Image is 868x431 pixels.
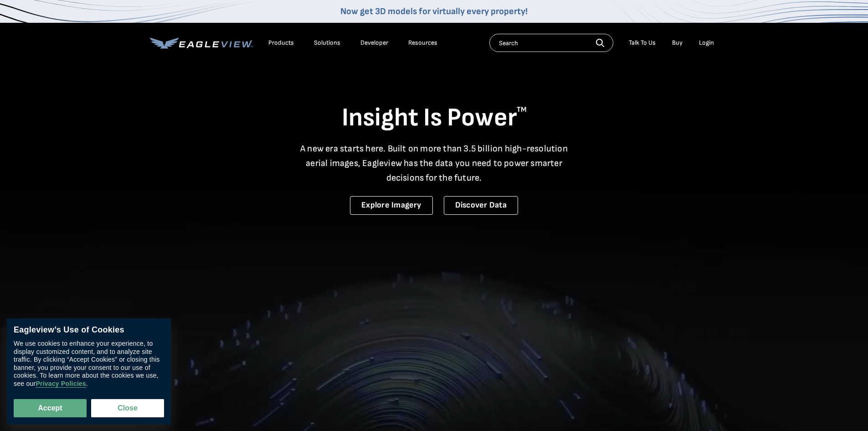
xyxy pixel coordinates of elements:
[14,340,164,388] div: We use cookies to enhance your experience, to display customized content, and to analyze site tra...
[360,39,388,47] a: Developer
[91,399,164,417] button: Close
[14,325,164,335] div: Eagleview’s Use of Cookies
[672,39,683,47] a: Buy
[699,39,714,47] div: Login
[36,380,86,388] a: Privacy Policies
[295,141,574,185] p: A new era starts here. Built on more than 3.5 billion high-resolution aerial images, Eagleview ha...
[517,105,527,114] sup: TM
[150,102,719,134] h1: Insight Is Power
[629,39,656,47] div: Talk To Us
[14,399,87,417] button: Accept
[314,39,340,47] div: Solutions
[268,39,294,47] div: Products
[444,196,518,215] a: Discover Data
[408,39,437,47] div: Resources
[340,6,528,17] a: Now get 3D models for virtually every property!
[350,196,433,215] a: Explore Imagery
[489,34,613,52] input: Search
